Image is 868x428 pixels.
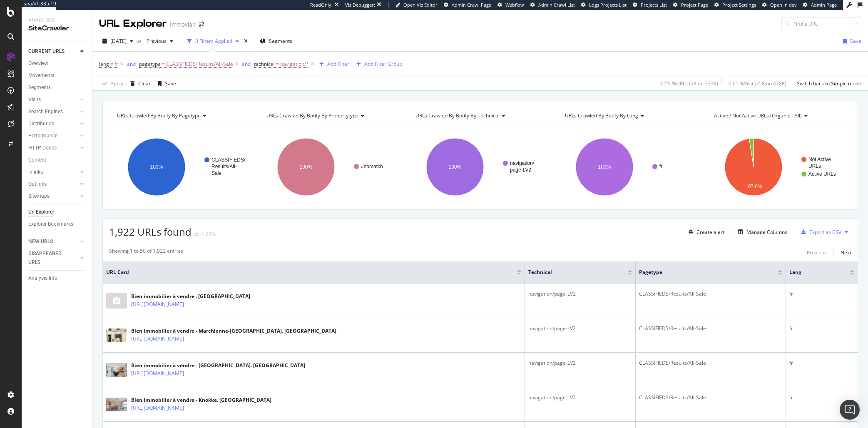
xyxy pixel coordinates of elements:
[659,164,662,169] text: fr
[165,80,176,87] div: Save
[242,37,249,45] div: times
[28,180,78,189] a: Outlinks
[28,180,47,189] div: Outlinks
[798,225,841,239] button: Export as CSV
[127,60,136,67] div: and
[395,2,438,8] a: Open Viz Editor
[497,2,524,8] a: Webflow
[639,325,782,332] div: CLASSIFIEDS/Results/All-Sale
[706,131,851,203] svg: A chart.
[639,394,782,401] div: CLASSIFIEDS/Results/All-Sale
[364,60,402,67] div: Add Filter Group
[28,249,78,267] a: DISAPPEARED URLS
[28,192,78,201] a: Sitemaps
[109,225,192,239] span: 1,922 URLs found
[444,2,491,8] a: Admin Crawl Page
[781,17,861,31] input: Find a URL
[106,363,127,377] img: main image
[276,60,279,67] span: =
[131,404,184,412] a: [URL][DOMAIN_NAME]
[789,290,854,298] div: fr
[28,168,43,177] div: Inlinks
[28,119,55,128] div: Distribution
[452,2,491,8] span: Admin Crawl Page
[840,400,860,420] div: Open Intercom Messenger
[789,325,854,332] div: fr
[28,83,51,92] div: Segments
[150,164,163,170] text: 100%
[809,229,841,236] div: Export as CSV
[661,80,718,87] div: 0.59 % URLs ( 2K on 323K )
[131,362,305,369] div: Bien immobilier à vendre - [GEOGRAPHIC_DATA]. [GEOGRAPHIC_DATA]
[639,269,766,276] span: pagetype
[770,2,797,8] span: Open in dev
[696,229,724,236] div: Create alert
[789,269,838,276] span: lang
[106,328,127,342] img: main image
[748,184,762,189] text: 97.6%
[528,359,632,367] div: navigation/page-LV2
[28,83,86,92] a: Segments
[131,369,184,378] a: [URL][DOMAIN_NAME]
[139,60,161,67] span: pagetype
[841,249,851,256] div: Next
[681,2,708,8] span: Project Page
[641,2,667,8] span: Projects List
[850,37,861,45] div: Save
[127,60,136,68] button: and
[28,168,78,177] a: Inlinks
[259,131,403,203] div: A chart.
[162,60,165,67] span: =
[127,77,151,90] button: Clear
[557,131,702,203] svg: A chart.
[138,80,151,87] div: Clear
[28,220,73,229] div: Explorer Bookmarks
[28,17,85,24] div: Analytics
[28,237,78,246] a: NEW URLS
[807,247,827,257] button: Previous
[143,37,167,45] span: Previous
[598,164,611,170] text: 100%
[28,156,86,164] a: Content
[280,58,309,70] span: navigation/*
[808,171,836,177] text: Active URLs
[99,77,123,90] button: Apply
[528,394,632,401] div: navigation/page-LV2
[28,71,55,80] div: Movements
[211,170,221,176] text: Sale
[746,229,787,236] div: Manage Columns
[28,220,86,229] a: Explorer Bookmarks
[299,164,312,170] text: 100%
[117,112,201,119] span: URLs Crawled By Botify By pagetype
[99,17,167,31] div: URL Explorer
[199,22,204,27] div: arrow-right-arrow-left
[807,249,827,256] div: Previous
[106,269,515,276] span: URL Card
[789,359,854,367] div: fr
[131,327,336,335] div: Bien immobilier à vendre - Marchienne-[GEOGRAPHIC_DATA]. [GEOGRAPHIC_DATA]
[269,37,292,45] span: Segments
[28,47,78,56] a: CURRENT URLS
[99,60,109,67] span: lang
[99,35,137,48] button: [DATE]
[414,109,545,122] h4: URLs Crawled By Botify By technical
[195,37,232,45] div: 3 Filters Applied
[538,2,575,8] span: Admin Crawl List
[528,269,615,276] span: technical
[714,112,802,119] span: Active / Not Active URLs (organic - all)
[28,107,78,116] a: Search Engines
[28,119,78,128] a: Distribution
[530,2,575,8] a: Admin Crawl List
[28,71,86,80] a: Movements
[528,325,632,332] div: navigation/page-LV2
[28,95,78,104] a: Visits
[353,59,402,69] button: Add Filter Group
[115,109,247,122] h4: URLs Crawled By Botify By pagetype
[265,109,396,122] h4: URLs Crawled By Botify By propertytype
[563,109,695,122] h4: URLs Crawled By Botify By lang
[841,247,851,257] button: Next
[735,227,787,237] button: Manage Columns
[28,144,78,152] a: HTTP Codes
